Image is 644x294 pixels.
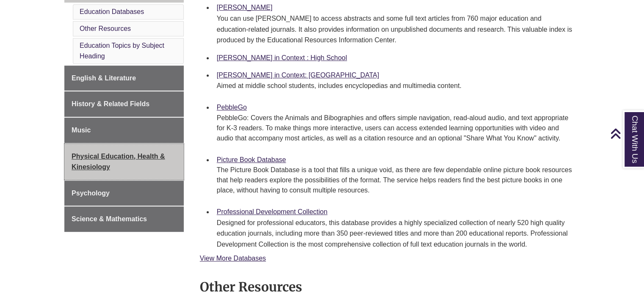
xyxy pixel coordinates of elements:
[72,74,136,82] span: English & Literature
[80,25,131,32] a: Other Resources
[64,181,184,206] a: Psychology
[217,156,286,163] a: Picture Book Database
[64,118,184,143] a: Music
[217,13,573,46] div: You can use [PERSON_NAME] to access abstracts and some full text articles from 760 major educatio...
[72,126,91,134] span: Music
[610,128,642,139] a: Back to Top
[64,66,184,91] a: English & Literature
[217,113,573,143] p: PebbleGo: Covers the Animals and Bibographies and offers simple navigation, read-aloud audio, and...
[217,71,379,79] a: [PERSON_NAME] in Context: [GEOGRAPHIC_DATA]
[64,206,184,232] a: Science & Mathematics
[72,190,110,197] span: Psychology
[217,104,247,111] a: PebbleGo
[217,4,273,11] a: [PERSON_NAME]
[80,42,164,60] a: Education Topics by Subject Heading
[80,8,144,15] a: Education Databases
[72,153,165,171] span: Physical Education, Health & Kinesiology
[217,54,347,61] a: [PERSON_NAME] in Context : High School
[217,81,573,91] p: Aimed at middle school students, includes encyclopedias and multimedia content.
[217,208,327,215] a: Professional Development Collection
[64,144,184,180] a: Physical Education, Health & Kinesiology
[72,215,147,223] span: Science & Mathematics
[200,255,266,262] a: View More Databases
[217,165,573,195] p: The Picture Book Database is a tool that fills a unique void, as there are few dependable online ...
[64,91,184,117] a: History & Related Fields
[72,100,149,107] span: History & Related Fields
[217,217,573,250] div: Designed for professional educators, this database provides a highly specialized collection of ne...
